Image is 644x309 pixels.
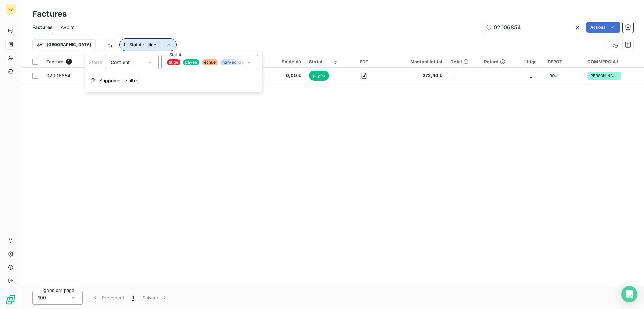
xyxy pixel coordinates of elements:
button: Précédent [88,291,128,305]
div: Solde dû [274,59,301,64]
span: Supprimer le filtre [99,77,138,84]
div: Montant initial [389,59,442,64]
td: -- [446,68,480,84]
div: FB [5,4,16,15]
div: DEPOT [548,59,579,64]
span: 1 [66,59,72,65]
div: Open Intercom Messenger [621,286,637,302]
div: Litige [522,59,540,64]
h3: Factures [32,8,67,20]
span: Avoirs [61,24,74,31]
div: Statut [309,59,339,64]
span: 02006854 [46,73,70,78]
span: Statut : Litige , ... [129,42,164,47]
button: Supprimer le filtre [85,73,262,88]
button: [GEOGRAPHIC_DATA] [32,39,96,50]
button: 1 [128,291,138,305]
div: Délai [450,59,476,64]
span: 0,00 € [274,72,301,79]
button: Actions [586,22,620,33]
div: COMMERCIAL [587,59,640,64]
span: échue [202,59,218,65]
span: 1 [132,294,134,301]
span: Facture [46,59,63,64]
span: Statut [89,59,102,65]
span: ROU [550,74,557,78]
span: non-échue [220,59,246,65]
span: litige [167,59,180,65]
span: 272,40 € [389,72,442,79]
div: PDF [347,59,381,64]
button: Suivant [138,291,172,305]
span: [PERSON_NAME] [589,74,619,78]
span: Factures [32,24,53,31]
input: Rechercher [483,22,584,33]
span: _ [530,73,532,78]
span: Contient [111,59,130,65]
button: Statut : Litige , ... [119,38,177,51]
div: Retard [484,59,514,64]
span: payée [309,71,329,81]
span: payée [183,59,199,65]
span: 100 [38,294,46,301]
img: Logo LeanPay [5,294,16,305]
